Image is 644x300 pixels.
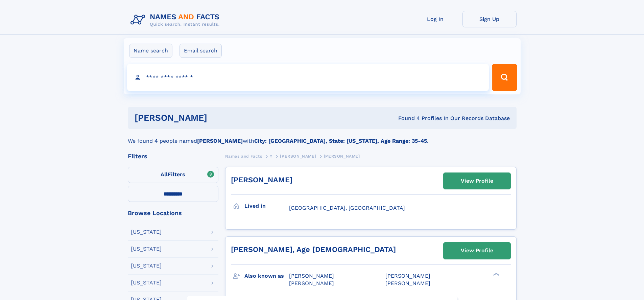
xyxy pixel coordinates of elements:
[492,64,517,91] button: Search Button
[161,171,168,178] span: All
[385,273,430,279] span: [PERSON_NAME]
[280,152,316,160] a: [PERSON_NAME]
[180,44,222,58] label: Email search
[128,167,218,183] label: Filters
[131,229,162,235] div: [US_STATE]
[128,210,218,216] div: Browse Locations
[131,246,162,252] div: [US_STATE]
[408,11,462,27] a: Log In
[129,44,172,58] label: Name search
[225,152,262,160] a: Names and Facts
[128,153,218,159] div: Filters
[131,280,162,285] div: [US_STATE]
[324,154,360,159] span: [PERSON_NAME]
[385,280,430,286] span: [PERSON_NAME]
[461,243,493,258] div: View Profile
[492,272,500,276] div: ❯
[128,11,225,29] img: Logo Names and Facts
[444,173,510,189] a: View Profile
[270,154,272,159] span: Y
[289,205,405,211] span: [GEOGRAPHIC_DATA], [GEOGRAPHIC_DATA]
[444,243,510,259] a: View Profile
[254,138,427,144] b: City: [GEOGRAPHIC_DATA], State: [US_STATE], Age Range: 35-45
[244,200,289,212] h3: Lived in
[131,263,162,269] div: [US_STATE]
[135,114,303,122] h1: [PERSON_NAME]
[127,64,489,91] input: search input
[289,280,334,286] span: [PERSON_NAME]
[128,129,517,145] div: We found 4 people named with .
[197,138,243,144] b: [PERSON_NAME]
[462,11,517,27] a: Sign Up
[303,115,510,122] div: Found 4 Profiles In Our Records Database
[270,152,272,160] a: Y
[231,245,396,254] a: [PERSON_NAME], Age [DEMOGRAPHIC_DATA]
[461,173,493,189] div: View Profile
[244,270,289,282] h3: Also known as
[280,154,316,159] span: [PERSON_NAME]
[231,176,292,184] a: [PERSON_NAME]
[289,273,334,279] span: [PERSON_NAME]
